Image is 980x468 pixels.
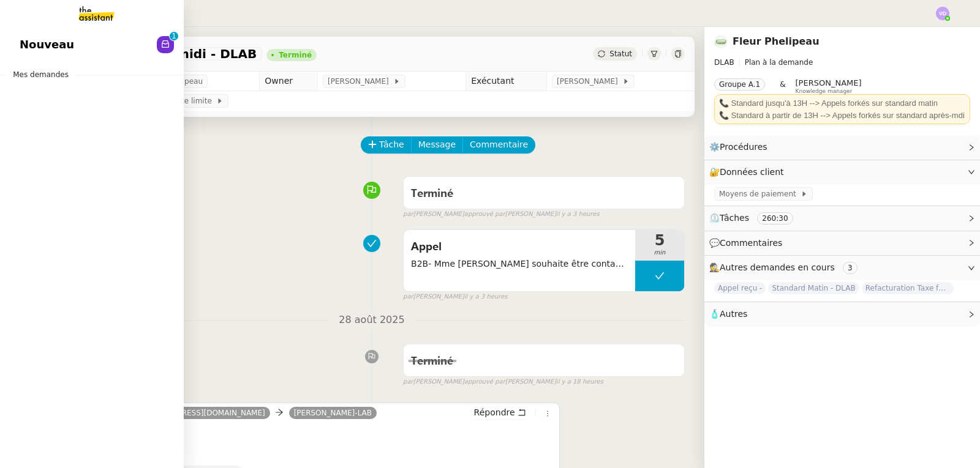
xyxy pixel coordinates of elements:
[403,377,603,387] small: [PERSON_NAME] [PERSON_NAME]
[704,231,980,255] div: 💬Commentaires
[719,110,965,122] div: 📞 Standard à partir de 13H --> Appels forkés sur standard après-mdi
[796,88,853,95] span: Knowledge manager
[720,309,747,319] span: Autres
[709,213,803,223] span: ⏲️
[466,72,547,91] td: Exécutant
[403,292,413,302] span: par
[279,51,312,59] div: Terminé
[796,78,862,87] span: [PERSON_NAME]
[464,292,508,302] span: il y a 3 heures
[411,356,453,367] span: Terminé
[403,209,600,220] small: [PERSON_NAME] [PERSON_NAME]
[720,213,749,223] span: Tâches
[557,75,622,87] span: [PERSON_NAME]
[403,377,413,387] span: par
[704,256,980,280] div: 🕵️Autres demandes en cours 3
[714,78,765,91] nz-tag: Groupe A.1
[635,248,684,258] span: min
[720,262,835,272] span: Autres demandes en cours
[411,257,628,271] span: B2B- Mme [PERSON_NAME] souhaite être contactée car elle a des questions à poser concernant sa com...
[556,377,603,387] span: il y a 18 heures
[411,238,628,256] span: Appel
[733,35,820,47] a: Fleur Phelipeau
[470,138,528,152] span: Commentaire
[635,233,684,248] span: 5
[704,302,980,326] div: 🧴Autres
[403,292,507,302] small: [PERSON_NAME]
[768,282,859,294] span: Standard Matin - DLAB
[796,78,862,94] app-user-label: Knowledge manager
[379,138,404,152] span: Tâche
[704,135,980,159] div: ⚙️Procédures
[609,50,632,58] span: Statut
[709,309,747,319] span: 🧴
[714,35,728,48] img: 7f9b6497-4ade-4d5b-ae17-2cbe23708554
[289,407,377,418] a: [PERSON_NAME]-LAB
[780,78,785,94] span: &
[403,209,413,220] span: par
[843,262,858,274] nz-tag: 3
[470,406,530,419] button: Répondre
[171,32,176,43] p: 1
[361,136,412,154] button: Tâche
[757,212,793,225] nz-tag: 260:30
[64,424,554,441] h4: Appel reçu -
[329,312,414,329] span: 28 août 2025
[411,188,453,199] span: Terminé
[462,136,535,154] button: Commentaire
[474,406,515,418] span: Répondre
[328,75,393,87] span: [PERSON_NAME]
[720,167,784,177] span: Données client
[862,282,954,294] span: Refacturation Taxe foncière 2025
[704,160,980,184] div: 🔐Données client
[556,209,600,220] span: il y a 3 heures
[709,165,789,179] span: 🔐
[709,262,862,272] span: 🕵️
[719,188,801,200] span: Moyens de paiement
[20,35,74,54] span: Nouveau
[745,58,813,67] span: Plan à la demande
[709,238,788,248] span: 💬
[260,72,318,91] td: Owner
[418,138,456,152] span: Message
[714,58,734,67] span: DLAB
[720,238,782,248] span: Commentaires
[464,209,505,220] span: approuvé par
[170,32,178,40] nz-badge-sup: 1
[714,282,766,294] span: Appel reçu -
[464,377,505,387] span: approuvé par
[704,206,980,230] div: ⏲️Tâches 260:30
[720,142,767,152] span: Procédures
[936,7,949,20] img: svg
[6,69,76,81] span: Mes demandes
[411,136,463,154] button: Message
[709,140,773,154] span: ⚙️
[719,97,965,110] div: 📞 Standard jusqu'à 13H --> Appels forkés sur standard matin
